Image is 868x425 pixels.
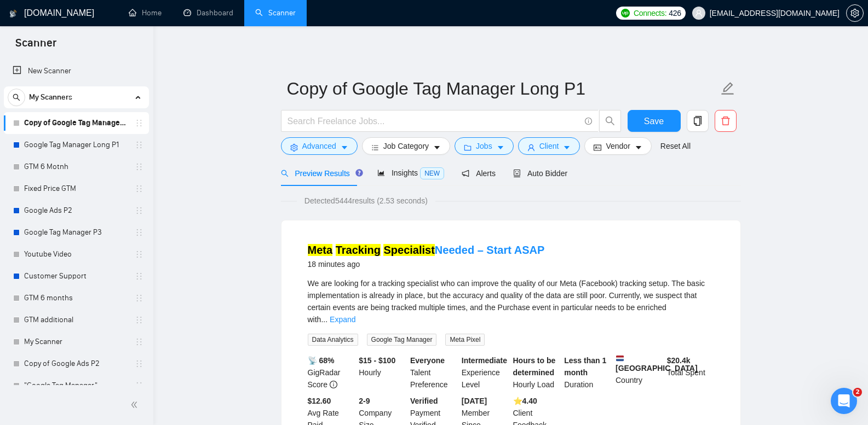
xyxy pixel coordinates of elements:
[847,9,863,18] span: setting
[462,170,469,177] span: notification
[24,353,128,375] a: Copy of Google Ads P2
[513,356,556,377] b: Hours to be determined
[621,9,630,18] img: upwork-logo.png
[255,8,296,18] a: searchScanner
[715,116,736,126] span: delete
[831,388,857,414] iframe: Intercom live chat
[24,134,128,156] a: Google Tag Manager Long P1
[135,184,143,193] span: holder
[459,354,511,391] div: Experience Level
[308,277,714,325] div: We are looking for a tracking specialist who can improve the quality of our Meta (Facebook) track...
[564,356,606,377] b: Less than 1 month
[129,8,162,18] a: homeHome
[24,222,128,243] a: Google Tag Manager P3
[527,143,535,152] span: user
[660,140,691,152] a: Reset All
[13,60,140,82] a: New Scanner
[297,195,435,207] span: Detected 5444 results (2.53 seconds)
[853,388,862,397] span: 2
[367,334,437,346] span: Google Tag Manager
[321,315,327,324] span: ...
[135,272,143,281] span: holder
[585,118,592,125] span: info-circle
[687,110,709,132] button: copy
[539,140,559,152] span: Client
[135,119,143,127] span: holder
[497,143,504,152] span: caret-down
[135,316,143,324] span: holder
[371,143,379,152] span: bars
[24,178,128,200] a: Fixed Price GTM
[135,250,143,259] span: holder
[695,9,703,17] span: user
[281,169,360,178] span: Preview Results
[669,7,681,19] span: 426
[846,9,864,18] a: setting
[476,140,492,152] span: Jobs
[308,244,333,256] mark: Meta
[513,170,521,177] span: robot
[462,169,496,178] span: Alerts
[336,244,381,256] mark: Tracking
[330,381,337,388] span: info-circle
[362,137,450,155] button: barsJob Categorycaret-down
[135,381,143,390] span: holder
[24,287,128,309] a: GTM 6 months
[383,140,429,152] span: Job Category
[518,137,580,155] button: userClientcaret-down
[410,356,445,365] b: Everyone
[715,110,737,132] button: delete
[455,137,514,155] button: folderJobscaret-down
[308,397,331,405] b: $12.60
[341,143,348,152] span: caret-down
[628,110,681,132] button: Save
[9,5,17,22] img: logo
[8,89,25,106] button: search
[420,167,444,179] span: NEW
[281,137,358,155] button: settingAdvancedcaret-down
[359,356,395,365] b: $15 - $100
[308,334,358,346] span: Data Analytics
[377,169,385,177] span: area-chart
[290,143,298,152] span: setting
[667,356,691,365] b: $ 20.4k
[24,265,128,287] a: Customer Support
[721,81,735,96] span: edit
[616,354,698,372] b: [GEOGRAPHIC_DATA]
[302,140,336,152] span: Advanced
[563,143,571,152] span: caret-down
[600,116,620,126] span: search
[8,94,25,101] span: search
[616,354,624,362] img: 🇳🇱
[599,110,621,132] button: search
[24,243,128,265] a: Youtube Video
[408,354,459,391] div: Talent Preference
[281,170,289,177] span: search
[513,397,537,405] b: ⭐️ 4.40
[183,8,233,18] a: dashboardDashboard
[308,279,705,324] span: We are looking for a tracking specialist who can improve the quality of our Meta (Facebook) track...
[383,244,434,256] mark: Specialist
[462,356,507,365] b: Intermediate
[130,399,141,410] span: double-left
[288,114,580,128] input: Search Freelance Jobs...
[613,354,665,391] div: Country
[308,258,545,271] div: 18 minutes ago
[846,4,864,22] button: setting
[135,337,143,346] span: holder
[606,140,630,152] span: Vendor
[308,356,335,365] b: 📡 68%
[511,354,562,391] div: Hourly Load
[433,143,441,152] span: caret-down
[135,141,143,149] span: holder
[330,315,355,324] a: Expand
[687,116,708,126] span: copy
[644,114,664,128] span: Save
[306,354,357,391] div: GigRadar Score
[594,143,601,152] span: idcard
[24,331,128,353] a: My Scanner
[634,7,666,19] span: Connects:
[287,75,718,102] input: Scanner name...
[359,397,370,405] b: 2-9
[357,354,408,391] div: Hourly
